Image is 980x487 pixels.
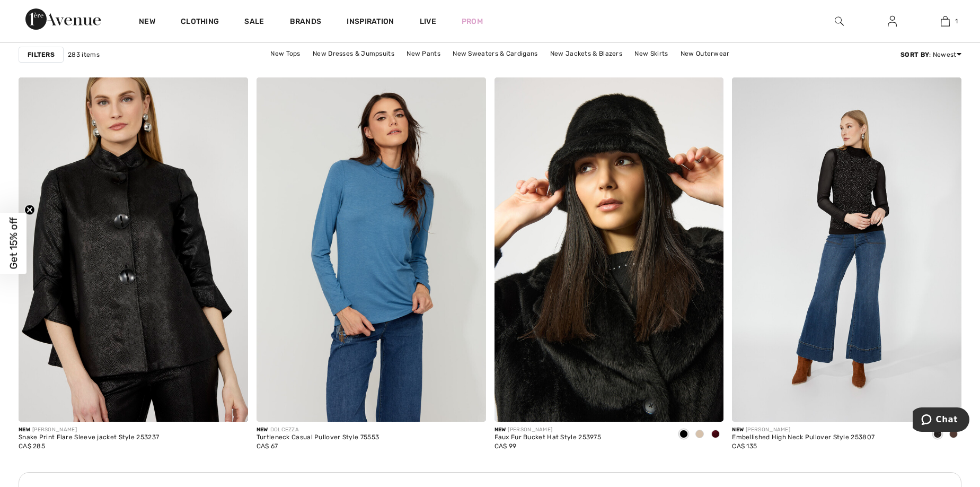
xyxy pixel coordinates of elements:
img: Faux Fur Bucket Hat Style 253975. Almond [495,77,724,422]
div: Mocha [946,426,961,443]
strong: Sort By [900,51,929,58]
a: 1 [919,15,971,28]
div: Black [930,426,946,443]
span: 283 items [68,50,100,59]
a: New Pants [401,47,446,60]
span: New [257,427,268,433]
a: New Dresses & Jumpsuits [307,47,400,60]
span: CA$ 99 [495,442,517,450]
a: New Sweaters & Cardigans [447,47,543,60]
span: 1 [955,16,958,26]
div: Almond [692,426,708,443]
a: New Outerwear [675,47,735,60]
a: New Skirts [629,47,673,60]
a: New Jackets & Blazers [545,47,628,60]
div: Black [676,426,692,443]
span: CA$ 285 [19,442,45,450]
span: New [19,427,30,433]
a: Live [420,16,436,27]
a: Clothing [181,17,219,28]
div: Snake Print Flare Sleeve jacket Style 253237 [19,434,159,441]
img: My Info [888,15,897,28]
img: Embellished High Neck Pullover Style 253807. Black [732,77,961,422]
div: Faux Fur Bucket Hat Style 253975 [495,434,602,441]
span: CA$ 67 [257,442,278,450]
a: Sign In [879,15,905,28]
a: New [139,17,155,28]
div: Embellished High Neck Pullover Style 253807 [732,434,875,441]
img: Turtleneck Casual Pullover Style 75553. Indigo [257,77,486,422]
a: New Tops [265,47,305,60]
div: : Newest [900,50,961,59]
iframe: Opens a widget where you can chat to one of our agents [913,407,969,434]
span: New [732,427,744,433]
button: Close teaser [24,205,35,215]
span: Inspiration [347,17,394,28]
img: My Bag [941,15,950,28]
span: New [495,427,506,433]
a: Sale [244,17,264,28]
a: Prom [462,16,483,27]
span: Get 15% off [7,218,20,269]
strong: Filters [28,50,55,59]
div: DOLCEZZA [257,426,379,434]
img: Snake Print Flare Sleeve jacket Style 253237. Black [19,77,248,422]
span: CA$ 135 [732,442,757,450]
img: 1ère Avenue [25,8,101,30]
div: [PERSON_NAME] [19,426,159,434]
div: Merlot [708,426,723,443]
div: [PERSON_NAME] [495,426,602,434]
div: Turtleneck Casual Pullover Style 75553 [257,434,379,441]
img: search the website [835,15,844,28]
a: Brands [290,17,322,28]
div: [PERSON_NAME] [732,426,875,434]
